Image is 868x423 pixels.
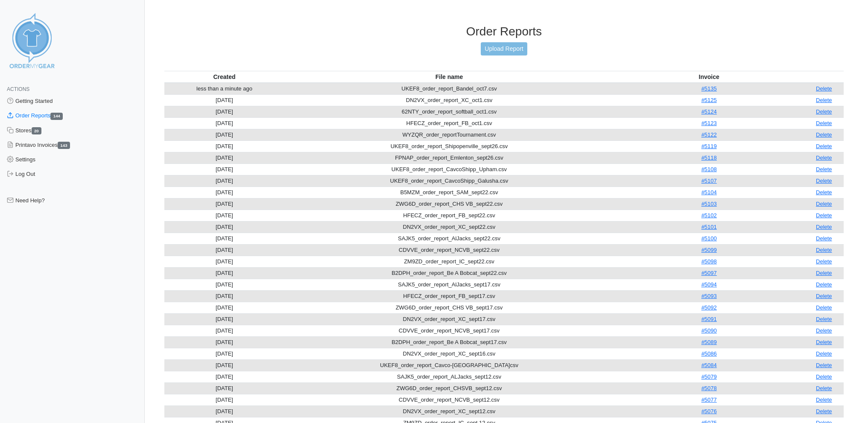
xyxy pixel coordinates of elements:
[164,256,284,267] td: [DATE]
[284,129,614,140] td: WYZQR_order_reportTournament.csv
[284,313,614,325] td: DN2VX_order_report_XC_sept17.csv
[284,140,614,152] td: UKEF8_order_report_Shipopenville_sept26.csv
[164,152,284,163] td: [DATE]
[816,316,832,322] a: Delete
[701,166,717,172] a: #5108
[816,293,832,299] a: Delete
[284,279,614,290] td: SAJK5_order_report_AlJacks_sept17.csv
[164,290,284,302] td: [DATE]
[32,127,42,134] span: 20
[164,313,284,325] td: [DATE]
[164,244,284,256] td: [DATE]
[284,290,614,302] td: HFECZ_order_report_FB_sept17.csv
[816,270,832,276] a: Delete
[816,258,832,265] a: Delete
[701,270,717,276] a: #5097
[284,405,614,417] td: DN2VX_order_report_XC_sept12.csv
[816,178,832,184] a: Delete
[164,198,284,210] td: [DATE]
[284,83,614,95] td: UKEF8_order_report_Bandel_oct7.csv
[164,405,284,417] td: [DATE]
[284,394,614,405] td: CDVVE_order_report_NCVB_sept12.csv
[284,187,614,198] td: B5MZM_order_report_SAM_sept22.csv
[816,97,832,103] a: Delete
[816,131,832,138] a: Delete
[701,397,717,403] a: #5077
[284,348,614,359] td: DN2VX_order_report_XC_sept16.csv
[816,327,832,334] a: Delete
[284,94,614,106] td: DN2VX_order_report_XC_oct1.csv
[816,120,832,126] a: Delete
[816,373,832,380] a: Delete
[816,385,832,391] a: Delete
[164,267,284,279] td: [DATE]
[816,108,832,115] a: Delete
[7,86,29,92] span: Actions
[284,175,614,187] td: UKEF8_order_report_CavcoShipp_Galusha.csv
[284,233,614,244] td: SAJK5_order_report_AlJacks_sept22.csv
[701,327,717,334] a: #5090
[701,408,717,414] a: #5076
[164,279,284,290] td: [DATE]
[164,336,284,348] td: [DATE]
[284,198,614,210] td: ZWG6D_order_report_CHS VB_sept22.csv
[701,385,717,391] a: #5078
[50,113,63,120] span: 144
[701,131,717,138] a: #5122
[701,155,717,161] a: #5118
[164,187,284,198] td: [DATE]
[816,362,832,368] a: Delete
[701,201,717,207] a: #5103
[701,247,717,253] a: #5099
[164,325,284,336] td: [DATE]
[284,336,614,348] td: B2DPH_order_report_Be A Bobcat_sept17.csv
[816,397,832,403] a: Delete
[701,108,717,115] a: #5124
[164,106,284,117] td: [DATE]
[164,359,284,371] td: [DATE]
[284,325,614,336] td: CDVVE_order_report_NCVB_sept17.csv
[701,189,717,195] a: #5104
[284,117,614,129] td: HFECZ_order_report_FB_oct1.csv
[614,71,804,83] th: Invoice
[816,247,832,253] a: Delete
[816,212,832,219] a: Delete
[701,316,717,322] a: #5091
[701,143,717,149] a: #5119
[284,221,614,233] td: DN2VX_order_report_XC_sept22.csv
[164,348,284,359] td: [DATE]
[816,85,832,92] a: Delete
[816,235,832,242] a: Delete
[701,235,717,242] a: #5100
[701,362,717,368] a: #5084
[481,42,527,55] a: Upload Report
[164,83,284,95] td: less than a minute ago
[164,24,844,39] h3: Order Reports
[284,256,614,267] td: ZM9ZD_order_report_IC_sept22.csv
[701,85,717,92] a: #5135
[58,142,70,149] span: 143
[164,233,284,244] td: [DATE]
[701,120,717,126] a: #5123
[701,281,717,288] a: #5094
[701,304,717,311] a: #5092
[816,143,832,149] a: Delete
[284,302,614,313] td: ZWG6D_order_report_CHS VB_sept17.csv
[164,210,284,221] td: [DATE]
[701,224,717,230] a: #5101
[816,281,832,288] a: Delete
[284,244,614,256] td: CDVVE_order_report_NCVB_sept22.csv
[816,339,832,345] a: Delete
[816,155,832,161] a: Delete
[701,293,717,299] a: #5093
[164,175,284,187] td: [DATE]
[164,302,284,313] td: [DATE]
[816,224,832,230] a: Delete
[701,373,717,380] a: #5079
[816,189,832,195] a: Delete
[284,152,614,163] td: FPNAP_order_report_Emlenton_sept26.csv
[284,71,614,83] th: File name
[164,163,284,175] td: [DATE]
[284,371,614,382] td: SAJK5_order_report_ALJacks_sept12.csv
[284,210,614,221] td: HFECZ_order_report_FB_sept22.csv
